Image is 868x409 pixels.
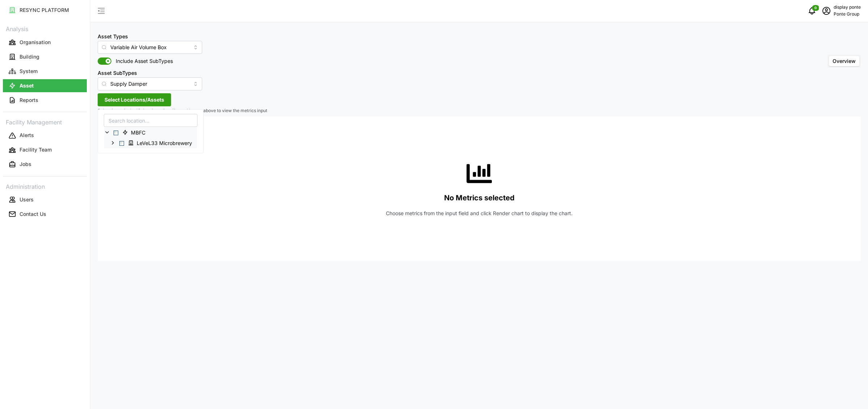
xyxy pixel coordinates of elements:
span: 0 [814,5,817,10]
div: Select Locations/Assets [98,109,204,153]
p: Ponte Group [834,11,861,18]
span: Include Asset SubTypes [111,57,173,65]
p: Reports [20,97,38,104]
p: Users [20,196,34,203]
span: MBFC [119,128,150,137]
p: Administration [3,181,87,191]
p: RESYNC PLATFORM [20,7,69,14]
button: Users [3,193,87,206]
button: Asset [3,79,87,92]
p: Jobs [20,161,31,168]
input: Search location... [104,114,197,127]
span: Overview [833,58,856,64]
a: Asset [3,78,87,93]
button: Jobs [3,158,87,171]
p: Contact Us [20,210,46,218]
p: Facility Management [3,116,87,127]
p: No Metrics selected [444,192,515,204]
button: notifications [805,4,819,18]
a: Jobs [3,157,87,172]
span: Select Locations/Assets [105,94,164,106]
a: Facility Team [3,143,87,157]
a: Organisation [3,35,87,50]
p: Analysis [3,23,87,34]
a: Users [3,192,87,207]
p: Choose metrics from the input field and click Render chart to display the chart. [386,210,573,217]
label: Asset SubTypes [98,69,137,77]
p: display ponte [834,4,861,11]
button: Organisation [3,36,87,49]
span: LeVeL33 Microbrewery [125,139,197,147]
p: Asset [20,82,34,89]
p: Facility Team [20,146,52,153]
p: Organisation [20,39,51,46]
p: Building [20,53,39,60]
span: Select LeVeL33 Microbrewery [119,141,124,145]
button: Reports [3,94,87,107]
a: System [3,64,87,78]
button: RESYNC PLATFORM [3,4,87,17]
a: Reports [3,93,87,107]
a: Contact Us [3,207,87,221]
button: Contact Us [3,208,87,221]
button: Alerts [3,129,87,142]
a: Alerts [3,128,87,143]
span: MBFC [131,129,145,136]
p: Alerts [20,132,34,139]
button: schedule [819,4,834,18]
a: Building [3,50,87,64]
p: Select items in the 'Select Locations/Assets' button above to view the metrics input [98,108,861,114]
button: Select Locations/Assets [98,93,171,106]
a: RESYNC PLATFORM [3,3,87,17]
span: Select MBFC [114,131,118,135]
button: System [3,65,87,78]
label: Asset Types [98,33,128,41]
p: System [20,68,38,75]
button: Facility Team [3,144,87,157]
span: LeVeL33 Microbrewery [137,140,192,147]
button: Building [3,50,87,63]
